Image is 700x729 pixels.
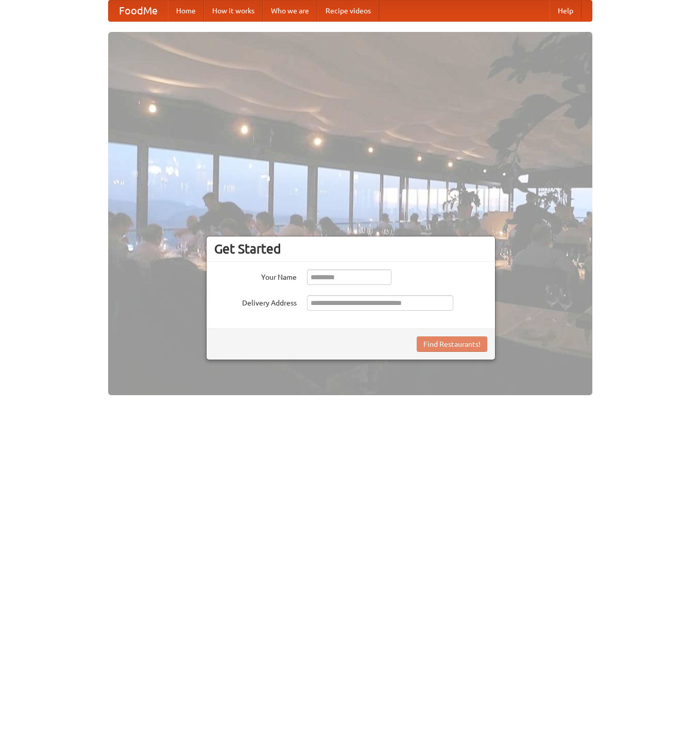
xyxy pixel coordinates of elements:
[317,1,379,21] a: Recipe videos
[550,1,582,21] a: Help
[214,241,487,257] h3: Get Started
[204,1,263,21] a: How it works
[214,269,297,282] label: Your Name
[417,336,487,352] button: Find Restaurants!
[214,295,297,308] label: Delivery Address
[263,1,317,21] a: Who we are
[168,1,204,21] a: Home
[109,1,168,21] a: FoodMe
